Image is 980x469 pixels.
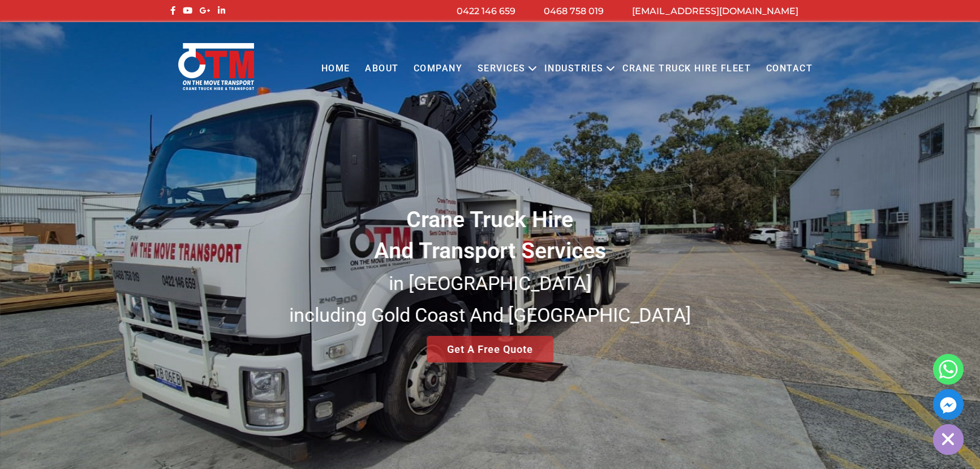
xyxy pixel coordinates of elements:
[933,354,964,385] a: Whatsapp
[406,53,470,84] a: COMPANY
[457,6,515,16] a: 0422 146 659
[313,53,357,84] a: Home
[933,389,964,420] a: Facebook_Messenger
[537,53,611,84] a: Industries
[544,6,604,16] a: 0468 758 019
[615,53,758,84] a: Crane Truck Hire Fleet
[289,272,691,326] small: in [GEOGRAPHIC_DATA] including Gold Coast And [GEOGRAPHIC_DATA]
[632,6,798,16] a: [EMAIL_ADDRESS][DOMAIN_NAME]
[758,53,820,84] a: Contact
[358,53,406,84] a: About
[470,53,533,84] a: Services
[427,336,553,363] a: Get A Free Quote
